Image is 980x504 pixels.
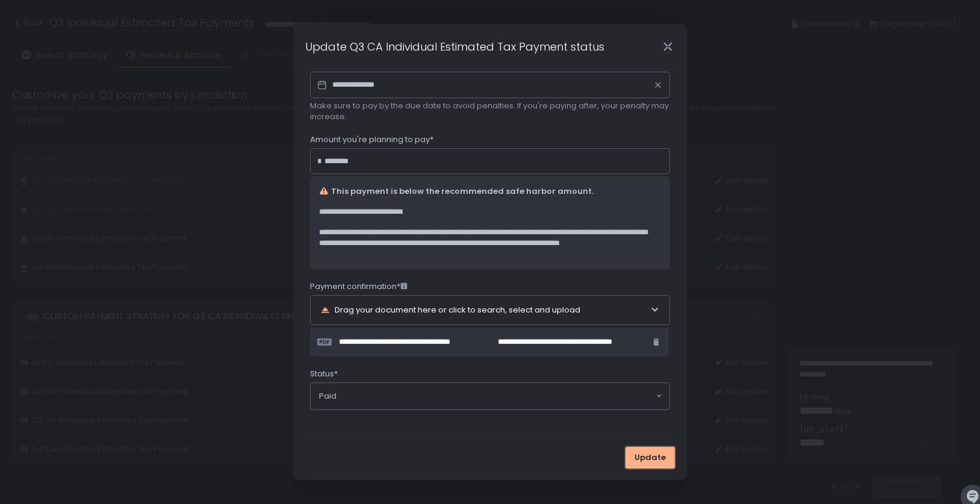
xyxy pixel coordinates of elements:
span: Status* [310,369,338,379]
input: Datepicker input [310,72,670,98]
h1: Update Q3 CA Individual Estimated Tax Payment status [305,39,604,55]
span: Update [634,452,666,463]
span: Paid [319,391,336,402]
span: Make sure to pay by the due date to avoid penalties. If you're paying after, your penalty may inc... [310,101,670,122]
div: Close [648,40,687,54]
div: Search for option [311,383,669,409]
button: Update [625,447,675,468]
span: This payment is below the recommended safe harbor amount. [331,186,594,197]
input: Search for option [336,390,655,402]
span: Payment confirmation* [310,281,408,292]
span: Amount you're planning to pay* [310,134,433,145]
